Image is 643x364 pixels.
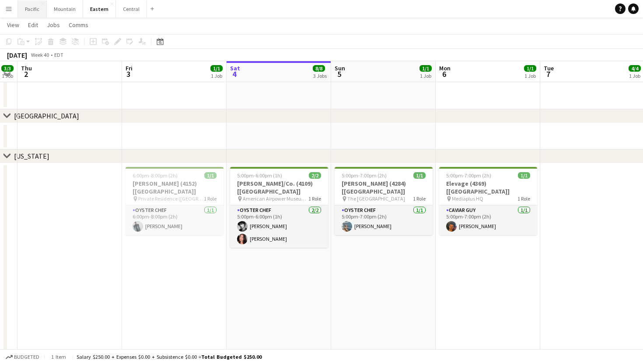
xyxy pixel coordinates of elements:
a: View [3,19,23,31]
app-job-card: 5:00pm-6:00pm (1h)2/2[PERSON_NAME]/Co. (4109) [[GEOGRAPHIC_DATA]] American Airpower Museum ([GEOG... [230,167,328,248]
app-card-role: Oyster Chef1/16:00pm-8:00pm (2h)[PERSON_NAME] [126,205,224,235]
span: Sun [335,64,345,72]
span: 6:00pm-8:00pm (2h) [133,172,178,179]
span: 3 [124,69,133,79]
span: Comms [69,21,88,29]
span: Week 40 [29,52,51,58]
span: Thu [21,64,32,72]
div: 1 Job [524,73,536,79]
a: Comms [65,19,92,31]
span: Fri [126,64,133,72]
span: 1 Role [204,195,217,202]
a: Jobs [43,19,63,31]
span: Mediaplus HQ [452,195,483,202]
span: Private Residence ([GEOGRAPHIC_DATA], [GEOGRAPHIC_DATA]) [138,195,204,202]
a: Edit [24,19,42,31]
span: 7 [542,69,554,79]
span: Edit [28,21,38,29]
div: [GEOGRAPHIC_DATA] [14,111,79,120]
div: [DATE] [7,51,27,59]
span: Jobs [47,21,60,29]
div: [US_STATE] [14,152,49,160]
app-card-role: Oyster Chef1/15:00pm-7:00pm (2h)[PERSON_NAME] [335,205,433,235]
app-job-card: 5:00pm-7:00pm (2h)1/1[PERSON_NAME] (4284) [[GEOGRAPHIC_DATA]] The [GEOGRAPHIC_DATA]1 RoleOyster C... [335,167,433,235]
span: 8/8 [313,65,325,72]
app-job-card: 6:00pm-8:00pm (2h)1/1[PERSON_NAME] (4152) [[GEOGRAPHIC_DATA]] Private Residence ([GEOGRAPHIC_DATA... [126,167,224,235]
span: 1 item [48,354,69,360]
div: Salary $250.00 + Expenses $0.00 + Subsistence $0.00 = [77,354,262,360]
span: 1/1 [419,65,432,72]
span: Tue [544,64,554,72]
app-card-role: Oyster Chef2/25:00pm-6:00pm (1h)[PERSON_NAME][PERSON_NAME] [230,205,328,248]
div: 1 Job [420,73,431,79]
span: 5:00pm-6:00pm (1h) [237,172,282,179]
app-job-card: 5:00pm-7:00pm (2h)1/1Elevage (4369) [[GEOGRAPHIC_DATA]] Mediaplus HQ1 RoleCaviar Guy1/15:00pm-7:0... [439,167,537,235]
span: 1 Role [413,195,426,202]
span: 1/1 [204,172,217,179]
h3: [PERSON_NAME]/Co. (4109) [[GEOGRAPHIC_DATA]] [230,180,328,195]
button: Eastern [83,0,116,17]
span: Budgeted [14,354,39,360]
h3: Elevage (4369) [[GEOGRAPHIC_DATA]] [439,180,537,195]
span: 5:00pm-7:00pm (2h) [342,172,387,179]
button: Mountain [47,0,83,17]
span: 2 [20,69,32,79]
span: Sat [230,64,240,72]
span: 1/1 [518,172,530,179]
div: 3 Jobs [313,73,327,79]
div: 1 Job [629,73,640,79]
h3: [PERSON_NAME] (4284) [[GEOGRAPHIC_DATA]] [335,180,433,195]
div: EDT [54,52,63,58]
span: 6 [438,69,451,79]
app-card-role: Caviar Guy1/15:00pm-7:00pm (2h)[PERSON_NAME] [439,205,537,235]
span: 5:00pm-7:00pm (2h) [446,172,491,179]
span: American Airpower Museum ([GEOGRAPHIC_DATA], [GEOGRAPHIC_DATA]) [243,195,308,202]
span: Mon [439,64,451,72]
button: Pacific [18,0,47,17]
span: 1/1 [413,172,426,179]
span: 1 Role [517,195,530,202]
span: 5 [333,69,345,79]
div: 1 Job [211,73,222,79]
span: 1 Role [308,195,321,202]
button: Central [116,0,147,17]
h3: [PERSON_NAME] (4152) [[GEOGRAPHIC_DATA]] [126,180,224,195]
span: 4 [229,69,240,79]
span: 3/3 [1,65,14,72]
span: 2/2 [309,172,321,179]
span: 1/1 [210,65,223,72]
button: Budgeted [4,352,41,362]
div: 1 Job [2,73,13,79]
span: Total Budgeted $250.00 [201,354,262,360]
span: View [7,21,19,29]
span: 4/4 [629,65,641,72]
span: The [GEOGRAPHIC_DATA] [347,195,405,202]
span: 1/1 [524,65,536,72]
